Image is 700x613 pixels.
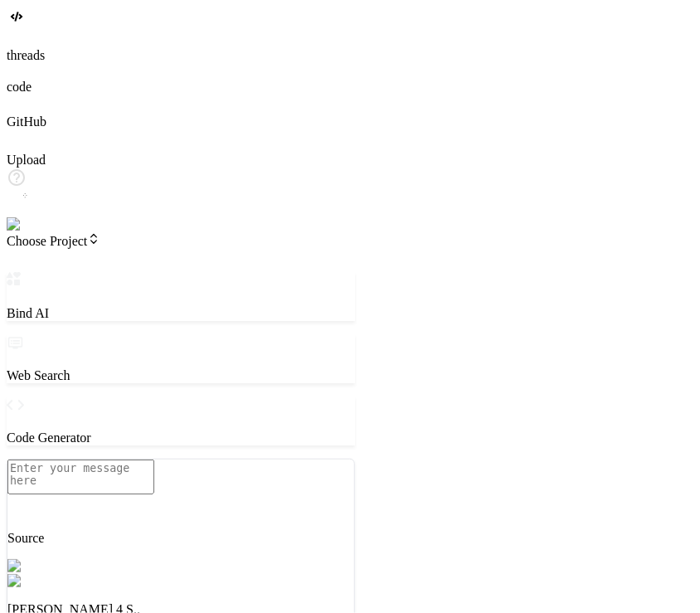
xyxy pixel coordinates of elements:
img: settings [7,217,61,232]
span: Choose Project [7,234,100,248]
label: Upload [7,153,46,167]
img: Pick Models [7,559,87,574]
label: code [7,80,32,94]
p: Code Generator [7,431,355,445]
p: Bind AI [7,306,355,321]
p: Source [7,531,354,546]
label: threads [7,48,45,62]
img: Claude 4 Sonnet [7,574,109,589]
p: Web Search [7,368,355,383]
label: GitHub [7,114,46,129]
